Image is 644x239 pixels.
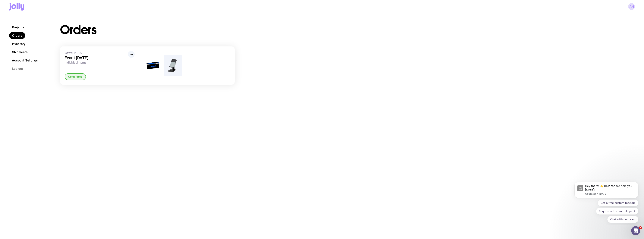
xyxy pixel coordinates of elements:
div: Completed [65,73,86,80]
span: 1 [639,226,642,229]
h3: Event [DATE] [65,55,126,60]
iframe: Intercom notifications message [569,178,644,225]
a: AN [628,3,635,10]
a: Projects [9,24,27,31]
a: Shipments [9,49,31,55]
iframe: Intercom live chat [631,226,640,235]
a: Orders [9,32,25,39]
span: GWMH500Z [65,51,126,55]
a: Inventory [9,40,28,47]
h1: Orders [60,24,96,36]
button: Log out [9,65,26,72]
span: Individual Items [65,61,126,64]
a: Account Settings [9,57,41,64]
